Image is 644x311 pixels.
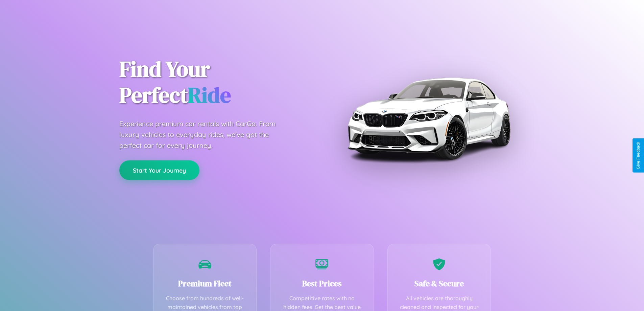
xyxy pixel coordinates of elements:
h3: Best Prices [281,278,363,289]
div: Give Feedback [636,142,641,169]
h3: Safe & Secure [398,278,481,289]
span: Ride [188,80,231,110]
p: Experience premium car rentals with CarGo. From luxury vehicles to everyday rides, we've got the ... [119,118,288,151]
h1: Find Your Perfect [119,56,312,108]
img: Premium BMW car rental vehicle [344,34,513,203]
button: Start Your Journey [119,160,199,180]
h3: Premium Fleet [164,278,246,289]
